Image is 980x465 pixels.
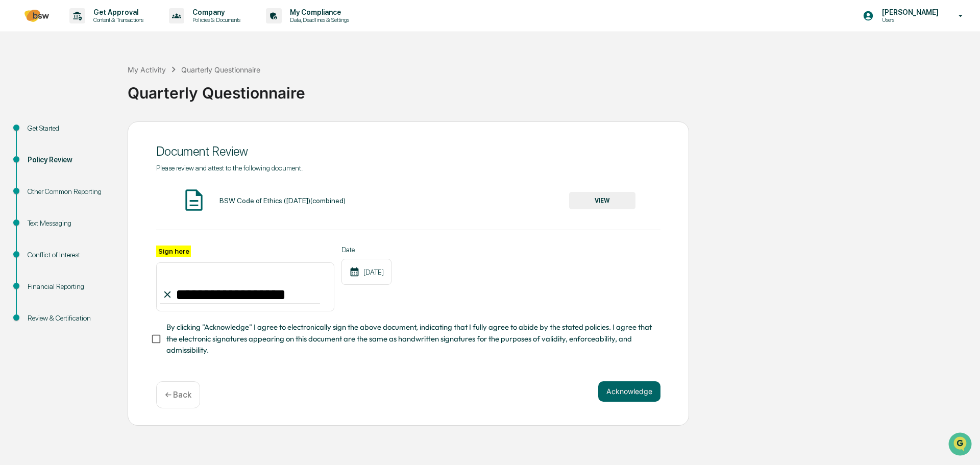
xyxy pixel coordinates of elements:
span: Attestations [84,129,127,139]
img: Document Icon [181,187,207,213]
div: 🗄️ [74,130,82,138]
span: Please review and attest to the following document. [156,164,303,172]
a: Powered byPylon [72,173,124,181]
button: Start new chat [174,81,186,93]
div: Review & Certification [28,313,111,324]
iframe: Open customer support [947,431,975,459]
button: Acknowledge [598,381,660,402]
img: 1746055101610-c473b297-6a78-478c-a979-82029cc54cd1 [10,78,29,96]
div: Text Messaging [28,218,111,229]
div: Other Common Reporting [28,186,111,197]
div: My Activity [128,65,166,74]
div: Conflict of Interest [28,250,111,260]
p: Policies & Documents [184,16,246,23]
div: Quarterly Questionnaire [181,65,260,74]
a: 🖐️Preclearance [6,125,70,143]
p: Data, Deadlines & Settings [282,16,354,23]
label: Date [341,246,391,254]
span: Data Lookup [20,148,64,158]
a: 🗄️Attestations [70,125,131,143]
p: [PERSON_NAME] [874,8,944,16]
p: Company [184,8,246,16]
div: Policy Review [28,155,111,165]
div: Quarterly Questionnaire [128,76,975,102]
img: logo [24,10,49,22]
div: Start new chat [35,78,167,88]
a: 🔎Data Lookup [6,144,68,162]
div: Get Started [28,123,111,134]
p: Users [874,16,944,23]
button: VIEW [569,192,635,209]
div: 🖐️ [10,130,18,138]
span: Pylon [102,173,124,181]
div: BSW Code of Ethics ([DATE])(combined) [219,197,346,205]
span: By clicking "Acknowledge" I agree to electronically sign the above document, indicating that I fu... [166,322,652,356]
p: ← Back [165,390,191,400]
p: Content & Transactions [85,16,149,23]
div: Document Review [156,144,660,159]
div: Financial Reporting [28,281,111,292]
div: 🔎 [10,149,18,157]
label: Sign here [156,246,191,257]
p: How can we help? [10,21,186,38]
span: Preclearance [20,129,66,139]
div: We're available if you need us! [35,88,129,96]
p: Get Approval [85,8,149,16]
p: My Compliance [282,8,354,16]
div: [DATE] [341,259,391,285]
